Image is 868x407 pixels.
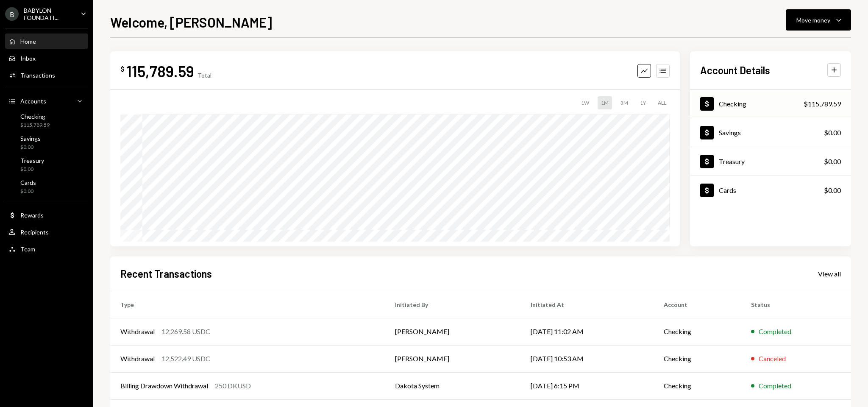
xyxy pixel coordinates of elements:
[20,229,49,236] div: Recipients
[654,291,741,318] th: Account
[824,156,841,167] div: $0.00
[5,93,88,109] a: Accounts
[20,245,35,253] div: Team
[385,318,520,345] td: [PERSON_NAME]
[578,96,593,109] div: 1W
[690,118,851,147] a: Savings$0.00
[804,99,841,109] div: $115,789.59
[719,128,741,137] div: Savings
[20,166,44,173] div: $0.00
[818,270,841,278] div: View all
[520,291,654,318] th: Initiated At
[20,113,50,120] div: Checking
[617,96,632,109] div: 3M
[24,7,74,21] div: BABYLON FOUNDATI...
[818,269,841,278] a: View all
[120,326,155,337] div: Withdrawal
[5,50,88,66] a: Inbox
[520,318,654,345] td: [DATE] 11:02 AM
[385,345,520,372] td: [PERSON_NAME]
[110,291,385,318] th: Type
[5,67,88,83] a: Transactions
[198,72,211,79] div: Total
[5,154,88,175] a: Treasury$0.00
[719,186,736,194] div: Cards
[5,241,88,256] a: Team
[5,110,88,131] a: Checking$115,789.59
[5,33,88,49] a: Home
[20,212,44,219] div: Rewards
[20,144,41,151] div: $0.00
[20,38,36,45] div: Home
[690,147,851,176] a: Treasury$0.00
[110,14,272,31] h1: Welcome, [PERSON_NAME]
[20,157,44,164] div: Treasury
[690,89,851,118] a: Checking$115,789.59
[20,188,36,195] div: $0.00
[654,372,741,399] td: Checking
[385,372,520,399] td: Dakota System
[5,132,88,153] a: Savings$0.00
[637,96,649,109] div: 1Y
[690,176,851,204] a: Cards$0.00
[741,291,851,318] th: Status
[719,157,745,165] div: Treasury
[385,291,520,318] th: Initiated By
[20,55,36,62] div: Inbox
[120,65,125,73] div: $
[20,98,46,105] div: Accounts
[759,326,791,337] div: Completed
[654,345,741,372] td: Checking
[520,345,654,372] td: [DATE] 10:53 AM
[5,176,88,197] a: Cards$0.00
[20,72,55,79] div: Transactions
[759,381,791,391] div: Completed
[126,61,194,81] div: 115,789.59
[654,318,741,345] td: Checking
[161,326,210,337] div: 12,269.58 USDC
[719,100,746,108] div: Checking
[598,96,612,109] div: 1M
[5,7,19,21] div: B
[120,354,155,364] div: Withdrawal
[786,9,851,31] button: Move money
[20,122,50,129] div: $115,789.59
[20,135,41,142] div: Savings
[796,16,830,25] div: Move money
[759,354,786,364] div: Canceled
[520,372,654,399] td: [DATE] 6:15 PM
[20,179,36,186] div: Cards
[120,381,208,391] div: Billing Drawdown Withdrawal
[215,381,251,391] div: 250 DKUSD
[120,267,212,281] h2: Recent Transactions
[5,224,88,240] a: Recipients
[824,128,841,138] div: $0.00
[824,185,841,195] div: $0.00
[5,207,88,223] a: Rewards
[161,354,210,364] div: 12,522.49 USDC
[654,96,670,109] div: ALL
[700,63,770,77] h2: Account Details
